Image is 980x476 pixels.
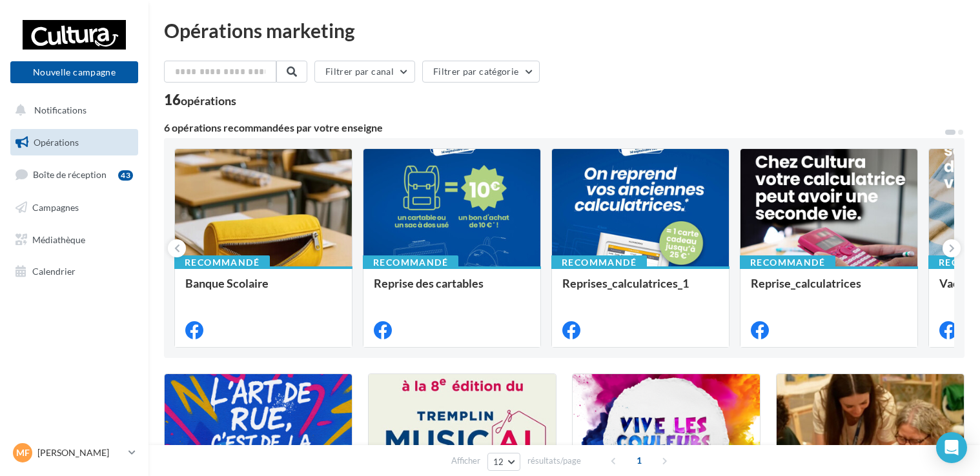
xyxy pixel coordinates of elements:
span: MF [16,446,30,459]
div: Reprise_calculatrices [751,277,907,302]
button: Filtrer par canal [314,61,415,83]
p: [PERSON_NAME] [37,446,123,459]
button: Filtrer par catégorie [422,61,540,83]
a: Campagnes [8,194,141,221]
a: Boîte de réception43 [8,161,141,188]
div: Reprises_calculatrices_1 [562,277,719,302]
a: MF [PERSON_NAME] [10,441,138,465]
span: 1 [629,450,649,471]
a: Médiathèque [8,226,141,253]
div: Recommandé [740,255,835,270]
span: Afficher [451,455,480,467]
button: Notifications [8,97,136,124]
span: Médiathèque [32,233,85,244]
a: Opérations [8,129,141,156]
div: Recommandé [363,255,458,270]
span: Calendrier [32,266,76,277]
span: Campagnes [32,202,79,213]
div: Open Intercom Messenger [936,432,967,463]
div: Reprise des cartables [374,277,530,302]
div: Banque Scolaire [185,277,342,302]
div: 16 [164,93,236,107]
span: résultats/page [527,455,581,467]
div: opérations [181,95,236,106]
div: 6 opérations recommandées par votre enseigne [164,123,944,133]
span: Boîte de réception [33,169,107,180]
span: Notifications [34,104,87,115]
button: 12 [487,453,520,471]
span: 12 [493,457,504,467]
div: Recommandé [551,255,647,270]
button: Nouvelle campagne [10,61,138,83]
div: 43 [118,170,133,181]
span: Opérations [34,137,79,148]
a: Calendrier [8,258,141,285]
div: Opérations marketing [164,21,965,40]
div: Recommandé [174,255,270,270]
